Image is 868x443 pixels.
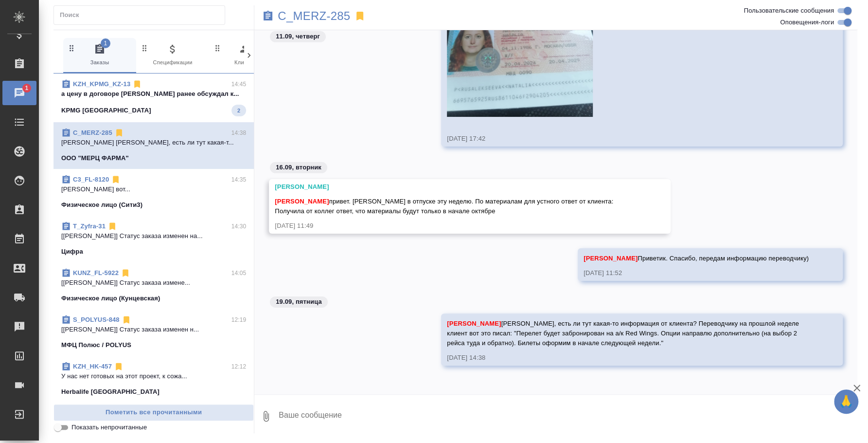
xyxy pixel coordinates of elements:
span: Заказы [67,43,132,67]
span: 1 [19,83,34,93]
div: [DATE] 11:49 [275,221,637,231]
a: KZH_KPMG_KZ-13 [73,80,130,88]
p: а цену в договоре [PERSON_NAME] ранее обсуждал к... [61,89,246,99]
a: C3_FL-8120 [73,176,109,183]
svg: Отписаться [111,175,121,185]
p: KPMG [GEOGRAPHIC_DATA] [61,106,151,115]
svg: Зажми и перетащи, чтобы поменять порядок вкладок [213,43,222,53]
button: 🙏 [834,389,858,414]
span: [PERSON_NAME] [275,198,329,205]
span: Показать непрочитанные [71,423,147,432]
span: [PERSON_NAME] [584,255,638,262]
div: S_POLYUS-84812:19[[PERSON_NAME]] Статус заказа изменен н...МФЦ Полюс / POLYUS [53,309,254,356]
a: S_POLYUS-848 [73,316,120,323]
a: KZH_HK-457 [73,363,112,370]
p: 14:05 [231,268,247,278]
div: [DATE] 17:42 [447,134,809,144]
div: C_MERZ-28514:38[PERSON_NAME] [PERSON_NAME], есть ли тут какая-т...ООО "МЕРЦ ФАРМА" [53,122,254,169]
p: ООО "МЕРЦ ФАРМА" [61,153,129,163]
svg: Отписаться [107,221,117,231]
button: Пометить все прочитанными [53,404,254,421]
p: 16.09, вторник [276,163,321,172]
p: 14:35 [231,175,247,185]
p: МФЦ Полюс / POLYUS [61,340,131,350]
span: Пометить все прочитанными [59,407,248,418]
a: 1 [2,81,36,105]
div: [DATE] 14:38 [447,353,809,363]
span: 2 [231,106,246,115]
p: [[PERSON_NAME]] Статус заказа изменен н... [61,325,246,334]
span: [PERSON_NAME] [447,320,501,327]
div: C3_FL-812014:35[PERSON_NAME] вот...Физическое лицо (Сити3) [53,169,254,216]
span: Спецификации [140,43,205,67]
a: T_Zyfra-31 [73,222,106,230]
span: 🙏 [838,391,854,412]
p: 14:45 [231,79,247,89]
p: 12:12 [231,362,247,371]
p: [PERSON_NAME] [PERSON_NAME], есть ли тут какая-т... [61,138,246,148]
p: [PERSON_NAME] вот... [61,185,246,194]
p: 12:19 [231,315,247,325]
a: C_MERZ-285 [73,129,112,136]
span: Приветик. Спасибо, передам информацию переводчику) [584,255,809,262]
div: T_Zyfra-3114:30[[PERSON_NAME]] Статус заказа изменен на...Цифра [53,216,254,262]
span: [PERSON_NAME], есть ли тут какая-то информация от клиента? Переводчику на прошлой неделе клиент в... [447,320,800,347]
span: привет. [PERSON_NAME] в отпуске эту неделю. По материалам для устного ответ от клиента: Получила ... [275,198,615,215]
span: Клиенты [213,43,278,67]
svg: Отписаться [122,315,131,325]
div: KZH_KPMG_KZ-1314:45а цену в договоре [PERSON_NAME] ранее обсуждал к...KPMG [GEOGRAPHIC_DATA]2 [53,74,254,122]
svg: Отписаться [114,362,124,371]
span: 1 [101,38,110,48]
a: KUNZ_FL-5922 [73,269,119,277]
input: Поиск [60,8,225,22]
span: Пользовательские сообщения [744,6,834,16]
p: Физическое лицо (Кунцевская) [61,294,160,303]
p: 14:30 [231,221,247,231]
p: У нас нет готовых на этот проект, к сожа... [61,371,246,381]
svg: Отписаться [114,128,124,138]
p: 19.09, пятница [276,297,322,307]
p: Herbalife [GEOGRAPHIC_DATA] [61,387,159,397]
p: [[PERSON_NAME]] Статус заказа изменен на... [61,231,246,241]
p: Физическое лицо (Сити3) [61,200,142,210]
div: KUNZ_FL-592214:05[[PERSON_NAME]] Статус заказа измене...Физическое лицо (Кунцевская) [53,262,254,309]
p: Цифра [61,247,83,257]
a: C_MERZ-285 [278,11,350,21]
p: 14:38 [231,128,247,138]
div: KZH_HK-45712:12У нас нет готовых на этот проект, к сожа...Herbalife [GEOGRAPHIC_DATA] [53,356,254,403]
div: [DATE] 11:52 [584,268,809,278]
svg: Зажми и перетащи, чтобы поменять порядок вкладок [67,43,76,53]
div: [PERSON_NAME] [275,182,637,192]
p: [[PERSON_NAME]] Статус заказа измене... [61,278,246,288]
svg: Отписаться [132,79,142,89]
span: Оповещения-логи [780,18,834,27]
p: 11.09, четверг [276,32,320,41]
